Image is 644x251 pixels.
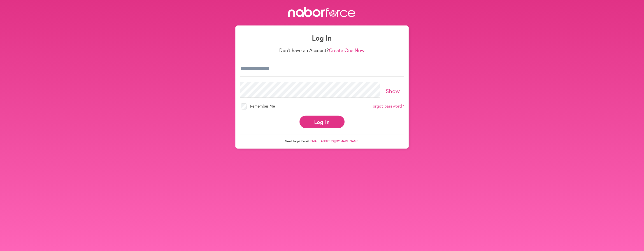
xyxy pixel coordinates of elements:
[386,87,400,95] a: Show
[240,134,404,143] p: Need help? Email
[371,104,404,109] a: Forgot password?
[300,116,345,128] button: Log In
[309,139,359,143] a: [EMAIL_ADDRESS][DOMAIN_NAME]
[240,34,404,42] h1: Log In
[250,103,275,109] span: Remember Me
[329,47,365,53] a: Create One Now
[240,47,404,53] p: Don't have an Account?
